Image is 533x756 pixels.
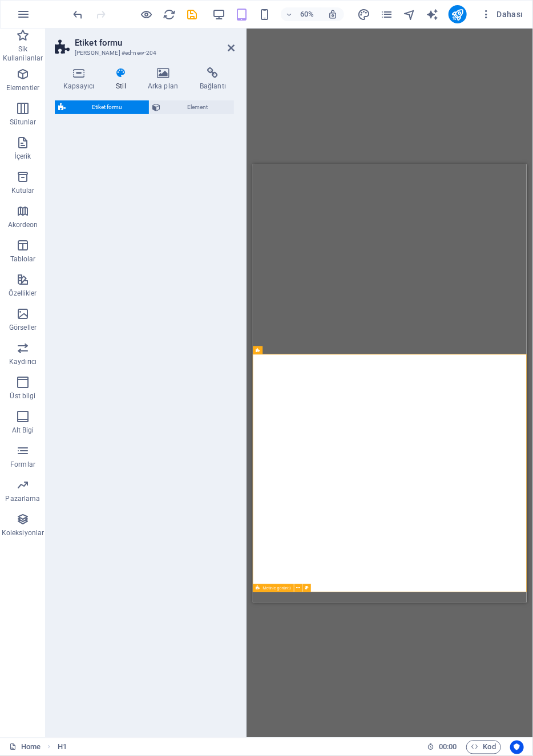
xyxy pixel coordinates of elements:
[58,741,67,754] span: Seçmek için tıkla. Düzenlemek için çift tıkla
[281,7,321,21] button: 60%
[447,743,449,751] span: :
[163,8,176,21] i: Sayfayı yeniden yükleyin
[14,152,31,161] p: İçerik
[5,494,40,503] p: Pazarlama
[107,67,139,91] h4: Stil
[358,8,371,21] i: Tasarım (Ctrl+Alt+Y)
[6,83,39,92] p: Elementler
[71,7,85,21] button: undo
[426,8,439,21] i: AI Writer
[427,741,457,754] h6: Oturum süresi
[11,186,35,195] p: Kutular
[357,7,371,21] button: design
[58,741,67,754] nav: breadcrumb
[75,38,235,48] h2: Etiket formu
[9,289,37,298] p: Özellikler
[10,391,35,401] p: Üst bilgi
[381,8,394,21] i: Sayfalar (Ctrl+Alt+S)
[164,100,231,114] span: Element
[10,254,36,264] p: Tablolar
[69,100,146,114] span: Etiket formu
[55,67,107,91] h4: Kapsayıcı
[451,8,465,21] i: Yayınla
[72,8,85,21] i: Geri al: Element ekle (Ctrl+Z)
[426,7,439,21] button: text_generator
[380,7,394,21] button: pages
[10,118,37,127] p: Sütunlar
[75,48,212,58] h3: [PERSON_NAME] #ed-new-204
[55,100,149,114] button: Etiket formu
[471,741,496,754] span: Kod
[403,8,417,21] i: Navigatör
[9,323,37,332] p: Görseller
[480,9,523,20] span: Dahası
[510,741,524,754] button: Usercentrics
[9,741,41,754] a: Seçimi iptal etmek için tıkla. Sayfaları açmak için çift tıkla
[439,741,457,754] span: 00 00
[476,5,528,23] button: Dahası
[466,741,501,754] button: Kod
[449,5,467,23] button: publish
[263,586,291,590] span: Metinle görüntü
[185,7,199,21] button: save
[9,357,37,366] p: Kaydırıcı
[403,7,417,21] button: navigator
[139,67,191,91] h4: Arka plan
[186,8,199,21] i: Kaydet (Ctrl+S)
[2,528,44,537] p: Koleksiyonlar
[10,460,35,469] p: Formlar
[140,7,154,21] button: Ön izleme modundan çıkıp düzenlemeye devam etmek için buraya tıklayın
[328,9,338,19] i: Yeniden boyutlandırmada yakınlaştırma düzeyini seçilen cihaza uyacak şekilde otomatik olarak ayarla.
[8,220,38,229] p: Akordeon
[163,7,176,21] button: reload
[150,100,235,114] button: Element
[191,67,235,91] h4: Bağlantı
[12,426,34,435] p: Alt Bigi
[298,7,316,21] h6: 60%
